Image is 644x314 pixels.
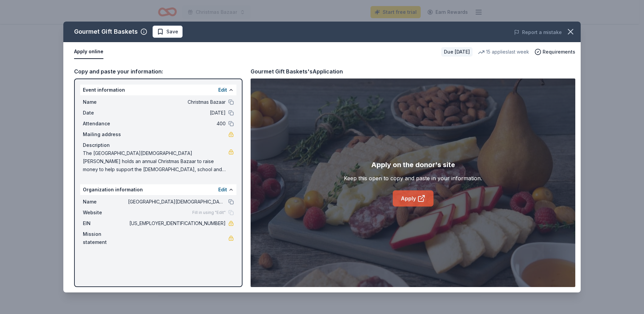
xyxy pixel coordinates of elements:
div: Due [DATE] [441,47,473,57]
span: EIN [83,219,128,227]
span: Christmas Bazaar [128,98,226,106]
span: [US_EMPLOYER_IDENTIFICATION_NUMBER] [128,219,226,227]
span: Mailing address [83,130,128,138]
div: Gourmet Gift Baskets [74,26,138,37]
div: Copy and paste your information: [74,67,243,76]
div: Event information [80,85,236,95]
button: Save [153,26,183,38]
div: 15 applies last week [478,48,529,56]
span: Mission statement [83,230,128,246]
div: Keep this open to copy and paste in your information. [344,174,482,182]
button: Edit [218,86,227,94]
div: Gourmet Gift Baskets's Application [251,67,343,76]
a: Apply [393,190,433,207]
span: The [GEOGRAPHIC_DATA][DEMOGRAPHIC_DATA][PERSON_NAME] holds an annual Christmas Bazaar to raise mo... [83,149,228,174]
span: Fill in using "Edit" [192,210,226,215]
span: Requirements [543,48,575,56]
span: Name [83,198,128,206]
button: Edit [218,186,227,194]
span: 400 [128,120,226,128]
div: Apply on the donor's site [371,159,455,170]
span: Name [83,98,128,106]
span: Date [83,109,128,117]
span: Website [83,209,128,217]
button: Apply online [74,45,103,59]
div: Description [83,141,234,149]
span: [GEOGRAPHIC_DATA][DEMOGRAPHIC_DATA][PERSON_NAME] [128,198,226,206]
button: Report a mistake [514,28,562,36]
div: Organization information [80,184,236,195]
span: Save [166,28,178,36]
span: [DATE] [128,109,226,117]
button: Requirements [535,48,575,56]
span: Attendance [83,120,128,128]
